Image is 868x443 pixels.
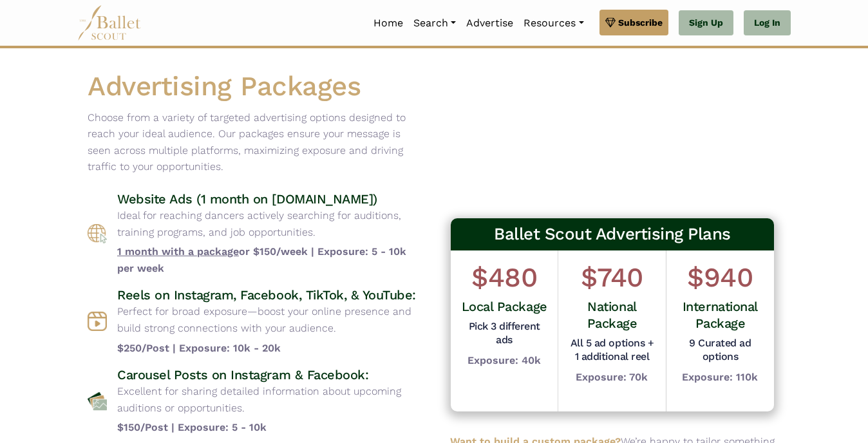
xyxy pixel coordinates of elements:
h1: $480 [460,260,548,296]
h1: Advertising Packages [88,69,424,104]
a: Subscribe [599,10,668,35]
h5: 9 Curated ad options [676,337,764,364]
p: Choose from a variety of targeted advertising options designed to reach your ideal audience. Our ... [88,109,424,175]
h4: National Package [568,298,656,332]
h4: Local Package [460,298,548,315]
h5: All 5 ad options + 1 additional reel [568,337,656,364]
h1: $940 [676,260,764,296]
b: or $150/week | Exposure: 5 - 10k per week [117,243,424,276]
b: Exposure: 40k [467,354,541,366]
img: gem.svg [605,15,616,30]
span: Subscribe [618,15,663,30]
p: Excellent for sharing detailed information about upcoming auditions or opportunities. [117,383,424,416]
b: $150/Post | Exposure: 5 - 10k [117,419,424,436]
p: Ideal for reaching dancers actively searching for auditions, training programs, and job opportuni... [117,207,424,240]
h4: International Package [676,298,764,332]
h4: Reels on Instagram, Facebook, TikTok, & YouTube: [117,287,424,303]
a: Home [368,10,408,37]
b: $250/Post | Exposure: 10k - 20k [117,340,424,357]
a: Advertise [461,10,518,37]
h3: Ballet Scout Advertising Plans [451,218,774,250]
p: Perfect for broad exposure—boost your online presence and build strong connections with your audi... [117,303,424,336]
h4: Carousel Posts on Instagram & Facebook: [117,366,424,383]
a: Sign Up [679,10,733,36]
span: 1 month with a package [117,245,239,258]
b: Exposure: 70k [576,371,648,383]
h4: Website Ads (1 month on [DOMAIN_NAME]) [117,191,424,207]
b: Exposure: 110k [682,371,758,383]
a: Log In [744,10,791,36]
a: Resources [518,10,589,37]
h5: Pick 3 different ads [460,320,548,347]
a: Search [408,10,461,37]
h1: $740 [568,260,656,296]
